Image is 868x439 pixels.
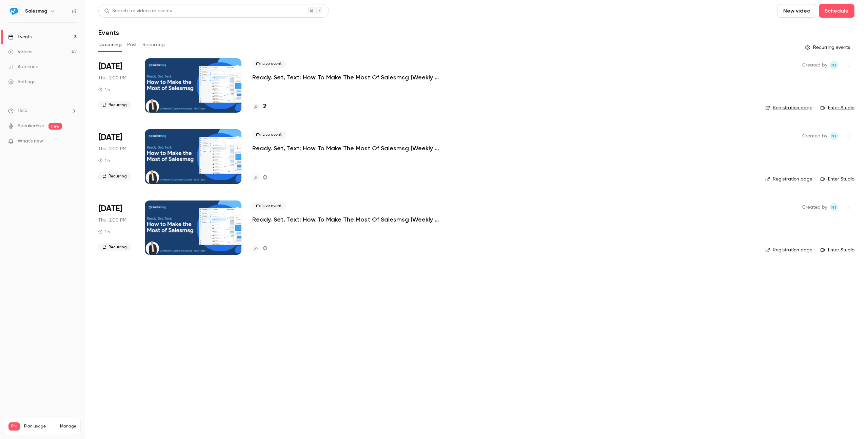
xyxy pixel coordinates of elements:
[802,42,854,53] button: Recurring events
[821,247,854,253] a: Enter Studio
[830,61,838,69] span: Nick Tabar
[821,104,854,111] a: Enter Studio
[98,132,122,143] span: [DATE]
[8,107,77,114] li: help-dropdown-opener
[98,243,131,251] span: Recurring
[802,61,827,69] span: Created by
[821,176,854,183] a: Enter Studio
[263,244,267,253] h4: 0
[68,138,77,145] iframe: Noticeable Trigger
[18,138,43,145] span: What's new
[802,132,827,140] span: Created by
[98,61,122,72] span: [DATE]
[765,176,812,183] a: Registration page
[765,104,812,111] a: Registration page
[98,201,134,255] div: Oct 9 Thu, 2:00 PM (America/New York)
[831,132,837,140] span: NT
[252,102,267,111] a: 2
[18,122,44,130] a: SpeakerHub
[98,101,131,109] span: Recurring
[765,247,812,253] a: Registration page
[802,203,827,211] span: Created by
[98,129,134,184] div: Oct 2 Thu, 2:00 PM (America/New York)
[98,75,126,81] span: Thu, 2:00 PM
[8,6,19,17] img: Salesmsg
[98,87,110,92] div: 1 h
[98,217,126,224] span: Thu, 2:00 PM
[252,202,286,210] span: Live event
[252,244,267,253] a: 0
[252,131,286,139] span: Live event
[98,39,122,50] button: Upcoming
[48,123,62,130] span: new
[252,173,267,183] a: 0
[252,73,456,81] a: Ready, Set, Text: How To Make The Most Of Salesmsg (Weekly Training)
[8,63,38,70] div: Audience
[252,215,456,224] a: Ready, Set, Text: How To Make The Most Of Salesmsg (Weekly Training)
[98,58,134,113] div: Sep 25 Thu, 2:00 PM (America/New York)
[777,4,816,18] button: New video
[263,173,267,183] h4: 0
[830,203,838,211] span: Nick Tabar
[98,158,110,163] div: 1 h
[831,203,837,211] span: NT
[18,107,27,114] span: Help
[98,28,119,37] h1: Events
[98,146,126,152] span: Thu, 2:00 PM
[830,132,838,140] span: Nick Tabar
[127,39,137,50] button: Past
[263,102,267,111] h4: 2
[831,61,837,69] span: NT
[24,424,56,429] span: Plan usage
[819,4,854,18] button: Schedule
[252,60,286,68] span: Live event
[252,144,456,152] a: Ready, Set, Text: How To Make The Most Of Salesmsg (Weekly Training)
[98,203,122,214] span: [DATE]
[8,49,32,55] div: Videos
[104,7,172,15] div: Search for videos or events
[98,229,110,234] div: 1 h
[8,422,20,431] span: Pro
[8,34,32,40] div: Events
[60,424,76,429] a: Manage
[8,78,35,85] div: Settings
[142,39,165,50] button: Recurring
[25,8,47,15] h6: Salesmsg
[98,172,131,180] span: Recurring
